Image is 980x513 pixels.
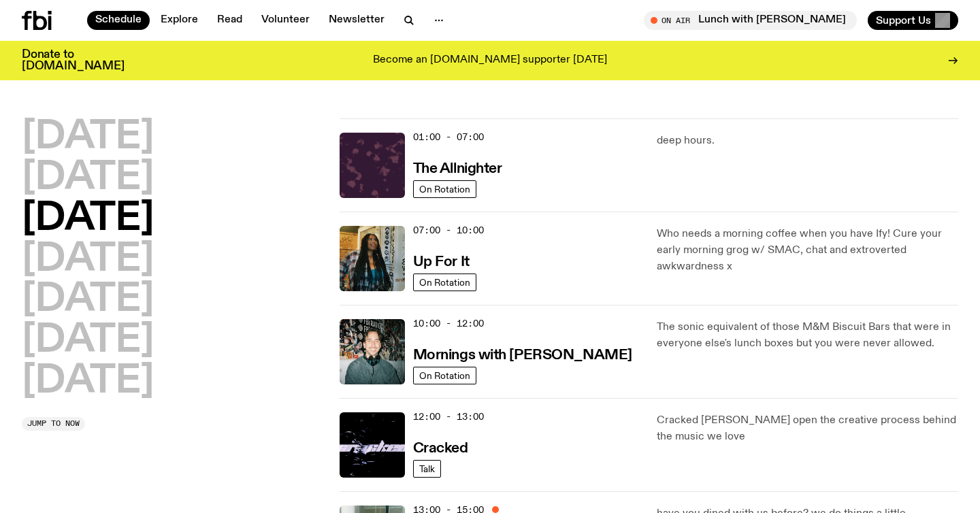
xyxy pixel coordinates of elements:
a: Explore [152,11,206,30]
h3: Donate to [DOMAIN_NAME] [22,49,125,72]
a: Talk [413,460,441,478]
a: Schedule [87,11,150,30]
button: Support Us [868,11,958,30]
img: Logo for Podcast Cracked. Black background, with white writing, with glass smashing graphics [340,412,405,478]
button: [DATE] [22,241,154,279]
p: Who needs a morning coffee when you have Ify! Cure your early morning grog w/ SMAC, chat and extr... [657,226,958,275]
button: On AirLunch with [PERSON_NAME] [644,11,857,30]
button: [DATE] [22,200,154,238]
p: Become an [DOMAIN_NAME] supporter [DATE] [373,54,607,67]
h3: Up For It [413,255,470,269]
span: 01:00 - 07:00 [413,131,484,144]
span: On Rotation [419,277,470,287]
span: Talk [419,463,435,474]
button: [DATE] [22,322,154,360]
p: The sonic equivalent of those M&M Biscuit Bars that were in everyone else's lunch boxes but you w... [657,319,958,352]
span: Support Us [876,14,931,27]
a: Mornings with [PERSON_NAME] [413,346,632,363]
a: Newsletter [321,11,393,30]
span: 07:00 - 10:00 [413,224,484,237]
a: On Rotation [413,180,476,198]
button: [DATE] [22,159,154,197]
span: On Rotation [419,184,470,194]
span: Jump to now [27,420,80,427]
img: Ify - a Brown Skin girl with black braided twists, looking up to the side with her tongue stickin... [340,226,405,291]
p: Cracked [PERSON_NAME] open the creative process behind the music we love [657,412,958,445]
p: deep hours. [657,133,958,149]
a: The Allnighter [413,159,502,176]
a: Volunteer [253,11,318,30]
img: Radio presenter Ben Hansen sits in front of a wall of photos and an fbi radio sign. Film photo. B... [340,319,405,384]
h3: Cracked [413,442,468,456]
a: Cracked [413,439,468,456]
span: 10:00 - 12:00 [413,317,484,330]
button: Jump to now [22,417,85,431]
a: Up For It [413,252,470,269]
button: [DATE] [22,118,154,156]
span: On Rotation [419,370,470,380]
a: Read [209,11,250,30]
h3: Mornings with [PERSON_NAME] [413,348,632,363]
a: On Rotation [413,367,476,384]
button: [DATE] [22,363,154,401]
span: 12:00 - 13:00 [413,410,484,423]
a: On Rotation [413,274,476,291]
button: [DATE] [22,281,154,319]
h3: The Allnighter [413,162,502,176]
